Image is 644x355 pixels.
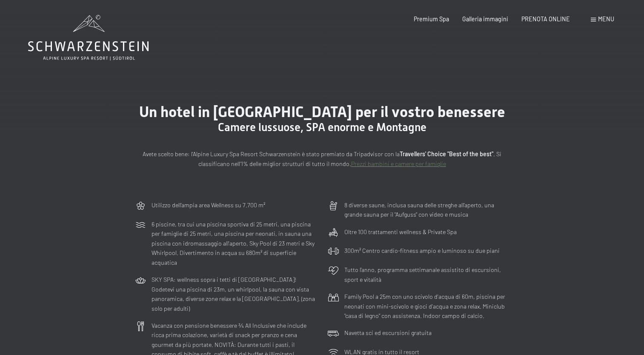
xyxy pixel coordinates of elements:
span: Un hotel in [GEOGRAPHIC_DATA] per il vostro benessere [139,103,505,120]
p: Oltre 100 trattamenti wellness & Private Spa [344,227,457,237]
p: Navetta sci ed escursioni gratuita [344,328,432,338]
p: SKY SPA: wellness sopra i tetti di [GEOGRAPHIC_DATA]! Godetevi una piscina di 23m, un whirlpool, ... [152,275,317,313]
a: Prezzi bambini e camere per famiglie [351,160,446,167]
p: 6 piscine, tra cui una piscina sportiva di 25 metri, una piscina per famiglie di 25 metri, una pi... [152,220,317,268]
span: Camere lussuose, SPA enorme e Montagne [218,121,426,134]
p: Tutto l’anno, programma settimanale assistito di escursioni, sport e vitalità [344,265,509,284]
a: Premium Spa [414,15,449,23]
p: Family Pool a 25m con uno scivolo d'acqua di 60m, piscina per neonati con mini-scivolo e gioci d'... [344,292,509,321]
p: 8 diverse saune, inclusa sauna delle streghe all’aperto, una grande sauna per il "Aufguss" con vi... [344,200,509,220]
strong: Travellers' Choice "Best of the best" [400,150,493,157]
span: Menu [598,15,614,23]
p: Avete scelto bene: l’Alpine Luxury Spa Resort Schwarzenstein è stato premiato da Tripadvisor con ... [135,149,509,169]
p: 300m² Centro cardio-fitness ampio e luminoso su due piani [344,246,500,256]
a: Galleria immagini [462,15,508,23]
a: PRENOTA ONLINE [521,15,570,23]
p: Utilizzo dell‘ampia area Wellness su 7.700 m² [152,200,265,210]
